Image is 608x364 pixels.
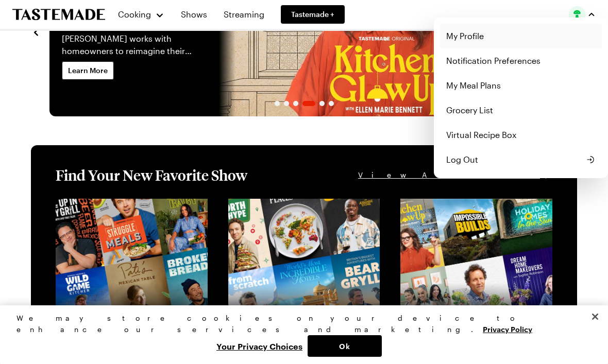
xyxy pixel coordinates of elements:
[483,324,532,334] a: More information about your privacy, opens in a new tab
[211,335,308,357] button: Your Privacy Choices
[440,98,602,123] a: Grocery List
[434,18,608,178] div: Profile picture
[446,153,478,166] span: Log Out
[569,6,596,23] button: Profile picture
[440,48,602,73] a: Notification Preferences
[440,24,602,48] a: My Profile
[16,313,583,335] div: We may store cookies on your device to enhance our services and marketing.
[440,73,602,98] a: My Meal Plans
[308,335,382,357] button: Ok
[584,305,606,328] button: Close
[569,6,585,23] img: Profile picture
[440,123,602,147] a: Virtual Recipe Box
[16,313,583,357] div: Privacy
